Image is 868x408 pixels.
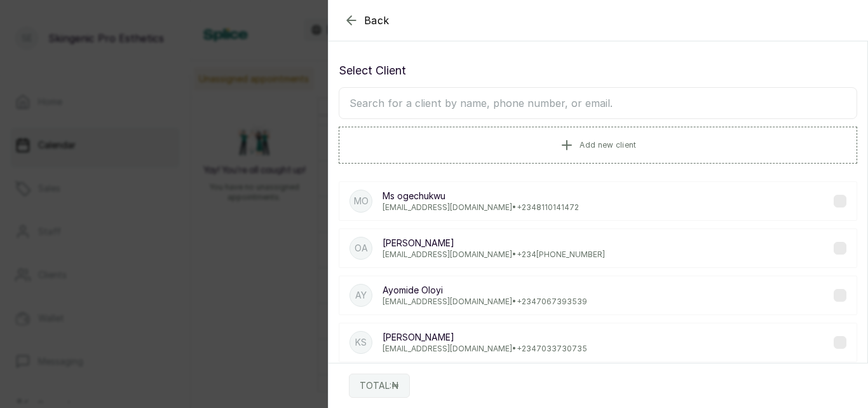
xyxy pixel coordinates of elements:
[383,284,587,297] p: Ayomide Oloyi
[344,13,390,28] button: Back
[383,331,587,344] p: [PERSON_NAME]
[383,250,605,260] p: [EMAIL_ADDRESS][DOMAIN_NAME] • +234 [PHONE_NUMBER]
[339,87,857,119] input: Search for a client by name, phone number, or email.
[364,13,390,28] span: Back
[383,237,605,250] p: [PERSON_NAME]
[355,336,367,349] p: Ks
[383,190,579,202] p: Ms ogechukwu
[355,242,368,255] p: oa
[580,140,636,150] span: Add new client
[383,344,587,354] p: [EMAIL_ADDRESS][DOMAIN_NAME] • +234 7033730735
[360,379,399,392] p: TOTAL: ₦
[383,297,587,307] p: [EMAIL_ADDRESS][DOMAIN_NAME] • +234 7067393539
[354,195,369,208] p: Mo
[339,62,857,80] p: Select Client
[383,202,579,213] p: [EMAIL_ADDRESS][DOMAIN_NAME] • +234 8110141472
[339,127,857,164] button: Add new client
[355,289,367,302] p: Ay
